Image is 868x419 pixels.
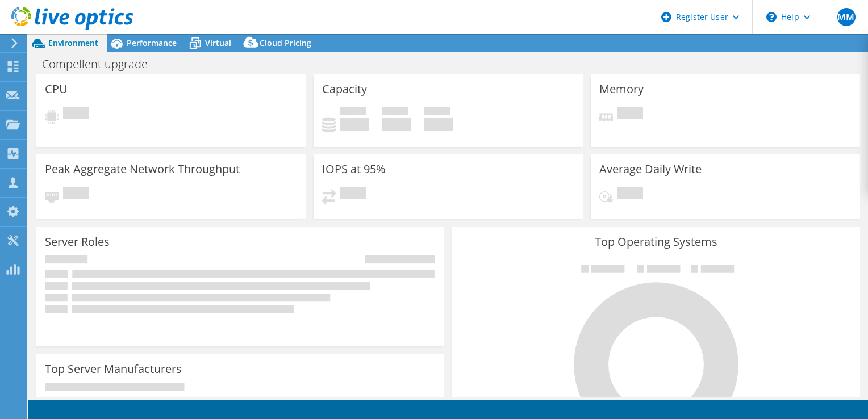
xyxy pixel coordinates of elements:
[599,83,644,95] h3: Memory
[127,37,177,48] span: Performance
[617,187,643,202] span: Pending
[63,107,89,122] span: Pending
[340,187,366,202] span: Pending
[63,187,89,202] span: Pending
[766,12,777,22] svg: \n
[45,163,240,175] h3: Peak Aggregate Network Throughput
[260,37,311,48] span: Cloud Pricing
[45,363,182,375] h3: Top Server Manufacturers
[37,58,165,70] h1: Compellent upgrade
[322,83,367,95] h3: Capacity
[382,118,411,131] h4: 0 GiB
[45,236,110,248] h3: Server Roles
[322,163,386,175] h3: IOPS at 95%
[424,118,453,131] h4: 0 GiB
[461,236,852,248] h3: Top Operating Systems
[837,8,856,26] span: MM
[205,37,231,48] span: Virtual
[599,163,702,175] h3: Average Daily Write
[617,107,643,122] span: Pending
[382,107,408,118] span: Free
[340,107,366,118] span: Used
[424,107,450,118] span: Total
[48,37,98,48] span: Environment
[340,118,369,131] h4: 0 GiB
[45,83,68,95] h3: CPU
